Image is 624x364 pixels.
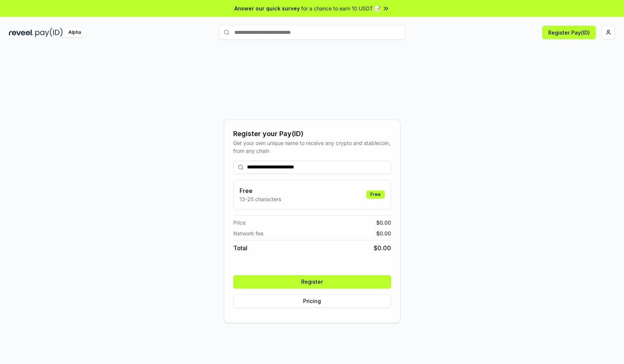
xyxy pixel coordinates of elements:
span: Price [233,219,246,226]
span: Total [233,244,247,252]
div: Get your own unique name to receive any crypto and stablecoin, from any chain [233,139,391,155]
span: for a chance to earn 10 USDT 📝 [301,4,381,12]
span: $ 0.00 [376,219,391,226]
span: $ 0.00 [374,244,391,252]
img: pay_id [35,28,63,37]
button: Pricing [233,294,391,308]
button: Register Pay(ID) [542,26,596,39]
button: Register [233,275,391,289]
h3: Free [240,186,281,195]
span: Answer our quick survey [234,4,300,12]
div: Register your Pay(ID) [233,129,391,139]
p: 13-25 characters [240,195,281,203]
span: Network fee [233,229,263,237]
span: $ 0.00 [376,229,391,237]
div: Free [366,190,385,199]
div: Alpha [64,28,85,37]
img: reveel_dark [9,28,34,37]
